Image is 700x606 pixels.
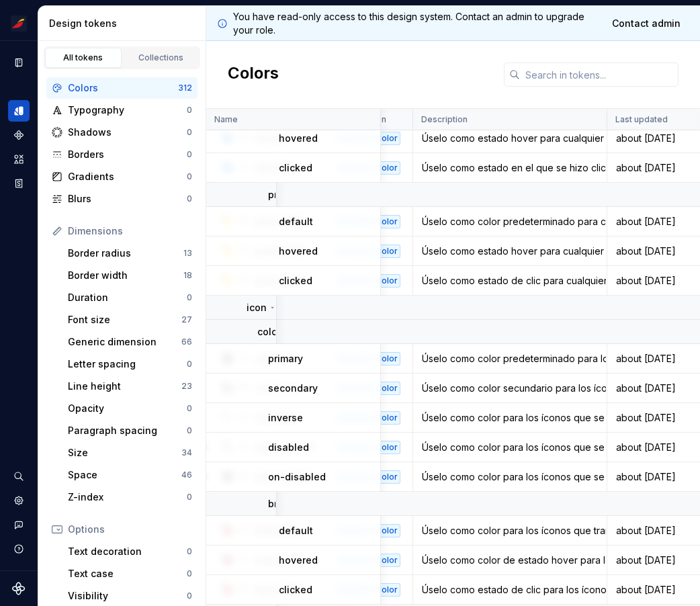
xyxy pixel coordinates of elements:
a: Letter spacing0 [62,353,198,375]
div: 0 [187,149,192,160]
div: Úselo como color predeterminado para cualquier elemento que comunique un resultado promocionable. [414,215,606,228]
div: about [DATE] [608,132,700,145]
div: Úselo como color predeterminado para los íconos en los botones de íconos y/o cuando se combina co... [414,352,606,365]
div: about [DATE] [608,352,700,365]
div: Opacity [68,402,187,415]
div: Úselo como estado hover para cualquier elemento que transmita un estado de promocional. [414,245,606,258]
div: about [DATE] [608,441,700,454]
div: about [DATE] [608,274,700,288]
div: Dimensions [68,224,192,238]
a: Borders0 [46,144,198,165]
div: Assets [8,148,30,170]
div: Paragraph spacing [68,424,187,437]
div: Letter spacing [68,357,187,371]
div: Line height [68,380,181,393]
div: 0 [187,492,192,503]
p: primary [268,352,303,365]
div: 34 [181,447,192,458]
div: 312 [178,83,192,93]
div: Úselo como color para los íconos que se muestran en los botones de íconos deshabilitados y/o cuan... [414,441,606,454]
a: Documentation [8,52,30,73]
div: Úselo como color secundario para los íconos en los botones de íconos y/o cuando se combina con te... [414,382,606,395]
a: Size34 [62,442,198,464]
div: 0 [187,403,192,414]
div: Gradients [68,170,187,183]
div: 18 [183,270,192,281]
div: Colors [68,81,178,95]
div: about [DATE] [608,524,700,537]
div: Duration [68,291,187,304]
div: 0 [187,127,192,138]
svg: Supernova Logo [12,582,26,595]
p: promo [268,188,298,202]
div: All tokens [50,52,117,63]
div: Text case [68,567,187,580]
p: hovered [279,554,318,567]
div: Úselo como estado en el que se hizo clic para cualquier elemento que transmita un estado de infor... [414,161,606,175]
a: Contact admin [603,11,689,36]
div: Visibility [68,589,187,603]
p: hovered [279,245,318,258]
button: Search ⌘K [8,466,30,487]
a: Z-index0 [62,486,198,508]
div: 0 [187,425,192,436]
a: Shadows0 [46,122,198,143]
img: 55604660-494d-44a9-beb2-692398e9940a.png [11,15,27,32]
div: Úselo como estado de clic para cualquier elemento que transmita un estado promocional. [414,274,606,288]
div: 23 [181,381,192,392]
div: Blurs [68,192,187,206]
a: Storybook stories [8,173,30,194]
a: Line height23 [62,376,198,397]
p: secondary [268,382,318,395]
p: disabled [268,441,309,454]
a: Settings [8,490,30,511]
button: Contact support [8,514,30,535]
a: Gradients0 [46,166,198,187]
div: about [DATE] [608,245,700,258]
div: Úselo como color para los íconos que se colocan en un color de fondo deshabilitado y/o están empa... [414,470,606,484]
div: Collections [128,52,195,63]
div: Borders [68,148,187,161]
a: Font size27 [62,309,198,331]
div: Úselo como color de estado hover para los íconos que transmiten su marca y/o están emparejados co... [414,554,606,567]
div: 46 [181,470,192,480]
p: inverse [268,411,303,425]
a: Design tokens [8,100,30,122]
p: color [257,325,281,339]
a: Colors312 [46,77,198,99]
a: Duration0 [62,287,198,308]
a: Text case0 [62,563,198,585]
p: brand [268,497,296,511]
div: Options [68,523,192,536]
a: Space46 [62,464,198,486]
p: You have read-only access to this design system. Contact an admin to upgrade your role. [233,10,598,37]
div: about [DATE] [608,583,700,597]
div: Úselo como estado de clic para los íconos que transmiten su marca y/o están emparejados con el co... [414,583,606,597]
div: Z-index [68,490,187,504]
span: Contact admin [612,17,681,30]
div: Typography [68,103,187,117]
div: 0 [187,171,192,182]
p: Last updated [615,114,668,125]
p: Description [421,114,468,125]
div: Generic dimension [68,335,181,349]
div: 0 [187,105,192,116]
div: Úselo como color para los íconos que se colocan sobre un color de fondo inverso. [414,411,606,425]
a: Paragraph spacing0 [62,420,198,441]
div: about [DATE] [608,470,700,484]
p: on-disabled [268,470,326,484]
div: 0 [187,193,192,204]
a: Components [8,124,30,146]
p: clicked [279,161,312,175]
div: 27 [181,314,192,325]
div: Text decoration [68,545,187,558]
div: 13 [183,248,192,259]
div: about [DATE] [608,161,700,175]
